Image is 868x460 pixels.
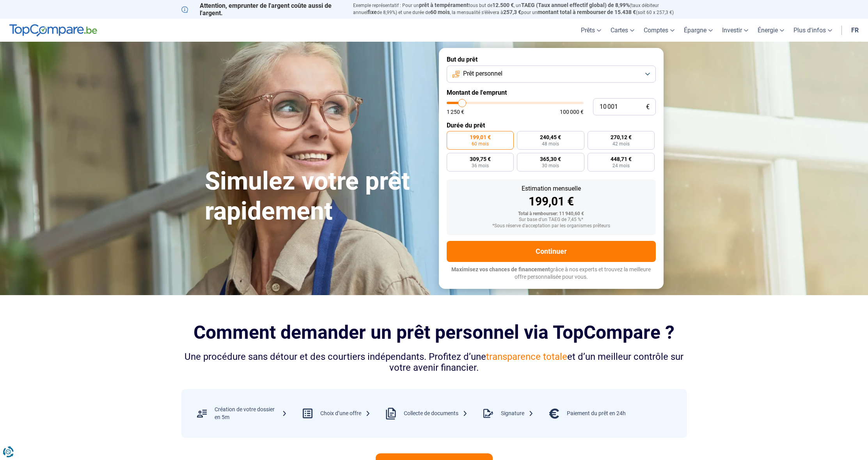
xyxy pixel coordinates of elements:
[542,163,559,168] span: 30 mois
[612,163,630,168] span: 24 mois
[472,142,489,146] span: 60 mois
[453,211,650,217] div: Total à rembourser: 11 940,60 €
[215,406,287,421] div: Création de votre dossier en 5m
[538,9,636,15] span: montant total à rembourser de 15.438 €
[611,156,632,162] span: 448,71 €
[542,142,559,146] span: 48 mois
[320,410,371,418] div: Choix d’une offre
[181,322,687,343] h2: Comment demander un prêt personnel via TopCompare ?
[503,9,521,15] span: 257,3 €
[789,19,837,42] a: Plus d'infos
[611,134,632,140] span: 270,12 €
[451,266,550,272] span: Maximisez vos chances de financement
[492,2,514,8] span: 12.500 €
[181,351,687,374] div: Une procédure sans détour et des courtiers indépendants. Profitez d’une et d’un meilleur contrôle...
[453,223,650,229] div: *Sous réserve d'acceptation par les organismes prêteurs
[447,266,656,281] p: grâce à nos experts et trouvez la meilleure offre personnalisée pour vous.
[612,142,630,146] span: 42 mois
[9,24,97,37] img: TopCompare
[353,2,687,16] p: Exemple représentatif : Pour un tous but de , un (taux débiteur annuel de 8,99%) et une durée de ...
[472,163,489,168] span: 36 mois
[639,19,679,42] a: Comptes
[453,217,650,223] div: Sur base d'un TAEG de 7,45 %*
[447,122,656,129] label: Durée du prêt
[540,156,561,162] span: 365,30 €
[847,19,863,42] a: fr
[447,65,656,83] button: Prêt personnel
[430,9,450,15] span: 60 mois
[205,166,430,226] h1: Simulez votre prêt rapidement
[521,2,630,8] span: TAEG (Taux annuel effectif global) de 8,99%
[453,196,650,207] div: 199,01 €
[567,410,626,418] div: Paiement du prêt en 24h
[447,56,656,63] label: But du prêt
[404,410,468,418] div: Collecte de documents
[753,19,789,42] a: Énergie
[560,109,584,115] span: 100 000 €
[470,156,491,162] span: 309,75 €
[447,89,656,96] label: Montant de l'emprunt
[181,2,344,17] p: Attention, emprunter de l'argent coûte aussi de l'argent.
[447,109,464,115] span: 1 250 €
[447,241,656,262] button: Continuer
[453,186,650,192] div: Estimation mensuelle
[646,104,650,110] span: €
[419,2,469,8] span: prêt à tempérament
[540,134,561,140] span: 240,45 €
[367,9,377,15] span: fixe
[717,19,753,42] a: Investir
[679,19,717,42] a: Épargne
[606,19,639,42] a: Cartes
[463,69,502,78] span: Prêt personnel
[576,19,606,42] a: Prêts
[470,134,491,140] span: 199,01 €
[501,410,534,418] div: Signature
[486,351,567,362] span: transparence totale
